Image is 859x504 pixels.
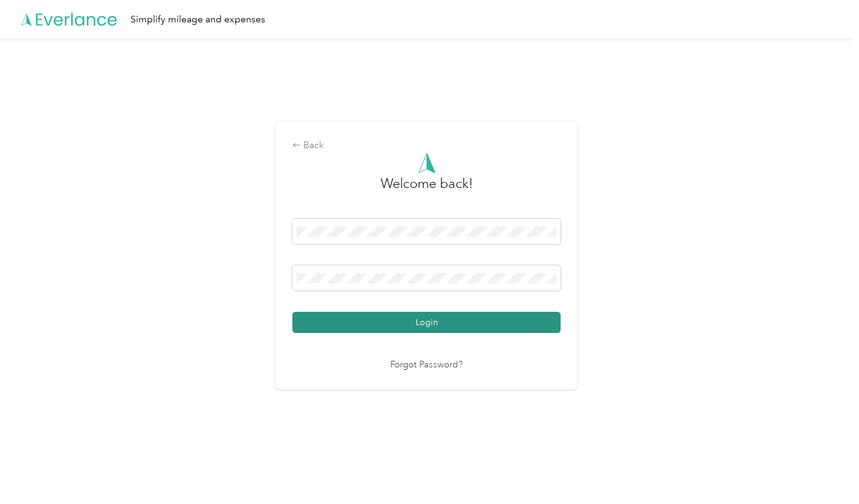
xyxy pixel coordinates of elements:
[381,173,473,206] h3: greeting
[292,312,561,333] button: Login
[292,138,561,153] div: Back
[390,358,463,372] a: Forgot Password?
[791,436,859,504] iframe: Everlance-gr Chat Button Frame
[130,12,265,27] div: Simplify mileage and expenses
